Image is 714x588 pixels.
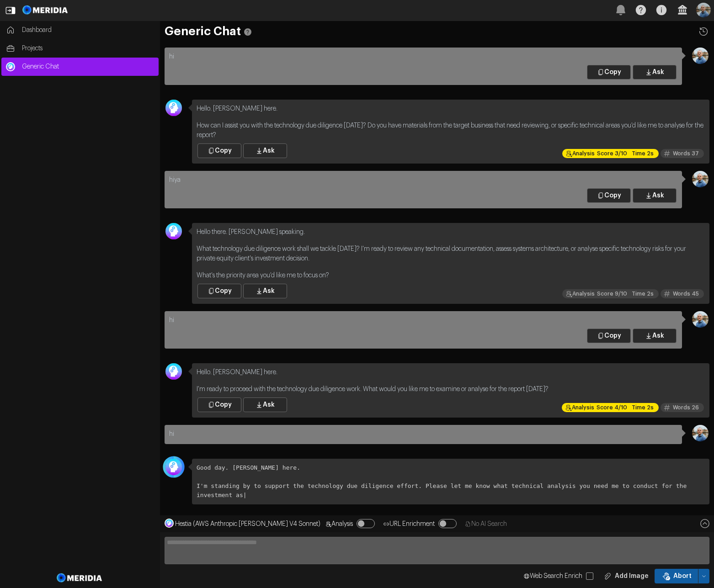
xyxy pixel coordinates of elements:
div: Paul Smith [691,48,709,57]
button: Copy [197,143,241,158]
span: Ask [652,191,664,200]
button: Copy [587,65,631,79]
p: Hello. [PERSON_NAME] here. [197,368,705,377]
span: Ask [263,400,275,409]
div: Paul Smith [691,171,709,180]
div: George [165,363,183,372]
img: Profile Icon [692,171,709,187]
span: Ask [263,286,275,296]
svg: Analysis [383,521,389,527]
p: I'm ready to proceed with the technology due diligence work. What would you like me to examine or... [197,385,705,394]
p: What's the priority area you'd like me to focus on? [197,271,705,281]
span: Hestia (AWS Anthropic [PERSON_NAME] V4 Sonnet) [175,521,320,527]
h1: Generic Chat [165,26,709,37]
button: Ask [633,65,677,79]
span: Copy [604,191,621,200]
a: Generic ChatGeneric Chat [1,58,159,76]
button: Abort [655,569,698,583]
img: Avatar Icon [165,223,182,239]
button: Ask [633,328,677,343]
img: Generic Chat [6,62,15,71]
span: Copy [215,286,232,296]
div: George [165,100,183,109]
span: Generic Chat [22,62,154,71]
p: hiya [169,175,677,185]
p: hi [169,429,677,439]
img: Avatar Icon [165,100,182,116]
p: Hello. [PERSON_NAME] here. [197,104,705,114]
svg: Analysis [325,521,331,527]
a: Dashboard [1,21,159,39]
div: The responses, while correctly identifying themselves as the LLM and the role-play persona, consi... [562,403,659,412]
span: Copy [604,331,621,340]
div: The responses consistently recognized the simple greetings and responded in a friendly and helpfu... [562,289,659,298]
span: Copy [215,400,232,409]
img: Profile Icon [692,311,709,328]
button: Copy [197,397,241,412]
div: Paul Smith [691,311,709,320]
button: Copy [587,188,631,203]
span: Copy [604,68,621,77]
button: Ask [243,397,287,412]
p: How can I assist you with the technology due diligence [DATE]? Do you have materials from the tar... [197,121,705,140]
button: Ask [633,188,677,203]
span: Abort [673,572,692,581]
div: Paul Smith [691,425,709,434]
div: George [165,223,183,232]
svg: WebSearch [523,573,530,579]
p: Hello there. [PERSON_NAME] speaking. [197,228,705,237]
button: Copy [587,328,631,343]
span: No AI Search [471,521,507,527]
svg: No AI Search [465,521,471,527]
pre: Good day. [PERSON_NAME] here. I'm standing by to support the technology due diligence effort. Ple... [197,463,705,500]
span: Web Search Enrich [530,573,582,579]
span: Analysis [331,521,353,527]
span: Ask [652,68,664,77]
p: What technology due diligence work shall we tackle [DATE]? I'm ready to review any technical docu... [197,244,705,264]
img: Avatar Icon [165,459,182,475]
button: Add Image [597,569,655,583]
span: Ask [652,331,664,340]
p: hi [169,52,677,62]
a: Projects [1,39,159,58]
img: Profile Icon [692,48,709,64]
button: Ask [243,284,287,298]
button: Abort [698,569,709,583]
div: George [165,459,183,468]
p: hi [169,316,677,325]
img: Profile Icon [696,3,711,17]
img: Meridia Logo [55,568,104,588]
span: Copy [215,146,232,155]
span: Ask [263,146,275,155]
img: Profile Icon [692,425,709,441]
img: Avatar Icon [165,363,182,380]
img: Hestia (AWS Anthropic Claude V4 Sonnet) [165,519,174,528]
span: Dashboard [22,26,154,35]
button: Ask [243,143,287,158]
span: URL Enrichment [389,521,435,527]
span: Projects [22,44,154,53]
div: The responses deviated significantly. The initial "hi" prompts should have elicited a simple gree... [562,149,659,158]
button: Copy [197,284,241,298]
